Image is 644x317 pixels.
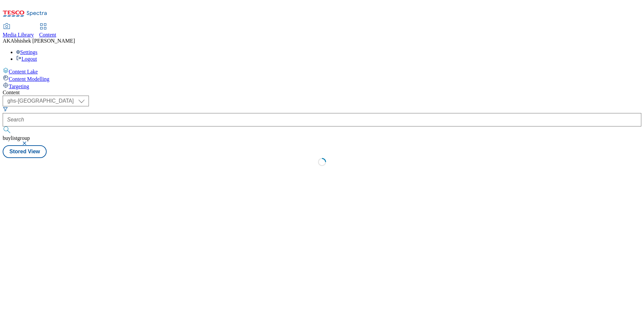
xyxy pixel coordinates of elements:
span: Content [39,32,56,38]
a: Media Library [3,24,34,38]
a: Content Modelling [3,75,641,82]
span: Media Library [3,32,34,38]
a: Targeting [3,82,641,90]
a: Logout [16,56,37,62]
a: Settings [16,49,38,55]
a: Content [39,24,56,38]
div: Content [3,90,641,96]
span: Targeting [9,84,29,89]
input: Search [3,113,641,126]
a: Content Lake [3,67,641,75]
span: AK [3,38,10,44]
span: buylistgroup [3,135,30,141]
span: Content Lake [9,69,38,74]
span: Abhishek [PERSON_NAME] [10,38,75,44]
button: Stored View [3,145,47,158]
span: Content Modelling [9,76,49,82]
svg: Search Filters [3,106,8,112]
